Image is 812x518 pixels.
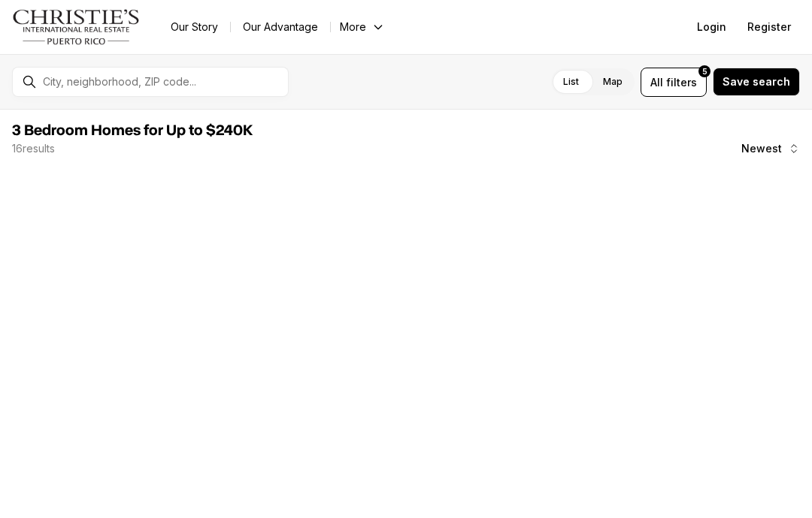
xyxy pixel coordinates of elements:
span: Newest [741,143,782,155]
span: Save search [723,76,790,88]
button: Login [688,12,735,42]
button: More [331,17,394,38]
span: Register [747,21,791,33]
button: Register [738,12,800,42]
span: All [650,74,663,90]
span: Login [697,21,726,33]
span: 3 Bedroom Homes for Up to $240K [12,123,253,138]
button: Allfilters5 [641,68,707,97]
img: logo [12,9,141,45]
p: 16 results [12,143,55,155]
a: Our Story [159,17,230,38]
label: List [551,68,591,95]
button: Newest [732,134,809,164]
span: filters [666,74,697,90]
label: Map [591,68,635,95]
button: Save search [713,68,800,96]
a: Our Advantage [231,17,330,38]
span: 5 [702,65,707,77]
